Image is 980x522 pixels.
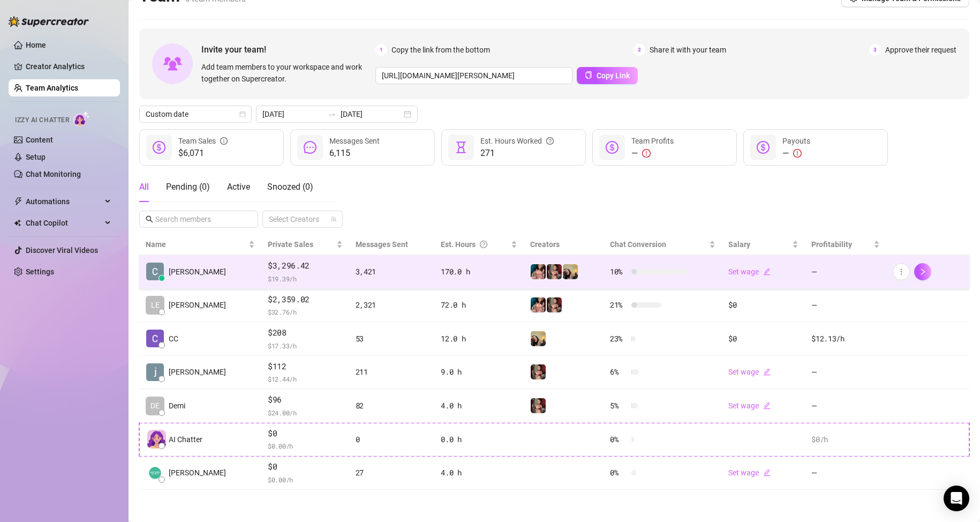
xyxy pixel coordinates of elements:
[610,400,627,412] span: 5 %
[139,181,149,193] div: All
[531,264,546,279] img: PeggySue
[178,135,228,147] div: Team Sales
[268,407,343,418] span: $ 24.00 /h
[268,374,343,384] span: $ 12.44 /h
[610,299,627,311] span: 21 %
[178,147,228,160] span: $6,071
[26,41,46,49] a: Home
[869,44,881,56] span: 3
[146,106,245,122] span: Custom date
[169,299,226,311] span: [PERSON_NAME]
[356,240,408,249] span: Messages Sent
[805,356,886,390] td: —
[610,266,627,278] span: 10 %
[73,111,90,126] img: AI Chatter
[268,441,343,451] span: $ 0.00 /h
[14,219,21,227] img: Chat Copilot
[169,366,226,378] span: [PERSON_NAME]
[441,366,517,378] div: 9.0 h
[757,141,770,154] span: dollar-circle
[531,398,546,413] img: Demi
[169,467,226,479] span: [PERSON_NAME]
[220,135,228,147] span: info-circle
[805,456,886,490] td: —
[631,147,674,160] div: —
[524,234,604,255] th: Creators
[441,333,517,345] div: 12.0 h
[563,264,578,279] img: Mistress
[441,238,508,250] div: Est. Hours
[201,61,371,85] span: Add team members to your workspace and work together on Supercreator.
[26,267,54,276] a: Settings
[898,268,905,275] span: more
[169,400,185,412] span: Demi
[728,299,798,311] div: $0
[441,467,517,479] div: 4.0 h
[267,182,313,192] span: Snoozed ( 0 )
[610,333,627,345] span: 23 %
[356,366,428,378] div: 211
[610,434,627,445] span: 0 %
[650,44,726,56] span: Share it with your team
[577,67,638,84] button: Copy Link
[166,181,210,193] div: Pending ( 0 )
[268,427,343,440] span: $0
[239,111,246,117] span: calendar
[26,58,111,75] a: Creator Analytics
[268,474,343,485] span: $ 0.00 /h
[26,193,102,210] span: Automations
[201,43,375,56] span: Invite your team!
[610,366,627,378] span: 6 %
[455,141,468,154] span: hourglass
[150,400,160,412] span: DE
[885,44,956,56] span: Approve their request
[805,389,886,423] td: —
[375,44,387,56] span: 1
[146,330,164,347] img: CC
[356,434,428,445] div: 0
[811,333,880,345] div: $12.13 /h
[634,44,645,56] span: 2
[441,299,517,311] div: 72.0 h
[480,135,554,147] div: Est. Hours Worked
[763,402,771,409] span: edit
[26,84,78,92] a: Team Analytics
[728,468,771,477] a: Set wageedit
[546,135,554,147] span: question-circle
[480,147,554,160] span: 271
[328,110,336,118] span: to
[531,364,546,379] img: Demi
[268,259,343,272] span: $3,296.42
[26,214,102,232] span: Chat Copilot
[763,469,771,476] span: edit
[728,401,771,410] a: Set wageedit
[728,368,771,376] a: Set wageedit
[153,141,165,154] span: dollar-circle
[610,467,627,479] span: 0 %
[391,44,490,56] span: Copy the link from the bottom
[268,307,343,317] span: $ 32.76 /h
[782,147,810,160] div: —
[811,434,880,445] div: $0 /h
[610,240,666,249] span: Chat Conversion
[356,467,428,479] div: 27
[155,213,243,225] input: Search members
[728,240,750,249] span: Salary
[480,238,487,250] span: question-circle
[341,108,402,120] input: End date
[268,360,343,373] span: $112
[268,326,343,339] span: $208
[146,215,153,223] span: search
[146,464,164,482] img: Giada Migliavac…
[268,460,343,473] span: $0
[441,400,517,412] div: 4.0 h
[642,149,651,158] span: exclamation-circle
[26,170,81,178] a: Chat Monitoring
[356,266,428,278] div: 3,421
[811,240,852,249] span: Profitability
[227,182,250,192] span: Active
[782,137,810,145] span: Payouts
[793,149,802,158] span: exclamation-circle
[441,266,517,278] div: 170.0 h
[14,197,22,206] span: thunderbolt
